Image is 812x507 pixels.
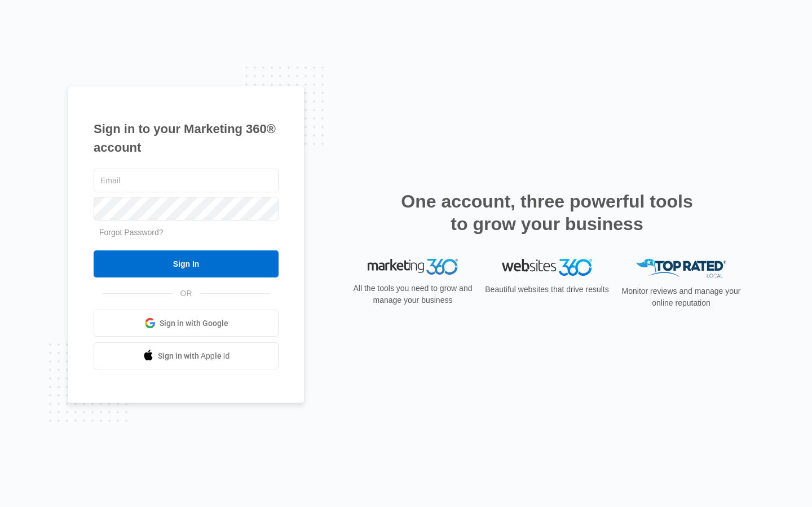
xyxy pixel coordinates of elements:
[158,350,230,362] span: Sign in with Apple Id
[94,310,279,337] a: Sign in with Google
[94,250,279,277] input: Sign In
[94,169,279,192] input: Email
[368,259,458,275] img: Marketing 360
[618,285,744,309] p: Monitor reviews and manage your online reputation
[398,190,696,235] h2: One account, three powerful tools to grow your business
[502,259,592,275] img: Websites 360
[484,284,610,296] p: Beautiful websites that drive results
[350,283,476,306] p: All the tools you need to grow and manage your business
[99,228,164,237] a: Forgot Password?
[636,259,726,277] img: Top Rated Local
[94,120,279,157] h1: Sign in to your Marketing 360® account
[160,318,228,329] span: Sign in with Google
[94,342,279,369] a: Sign in with Apple Id
[173,288,200,299] span: OR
